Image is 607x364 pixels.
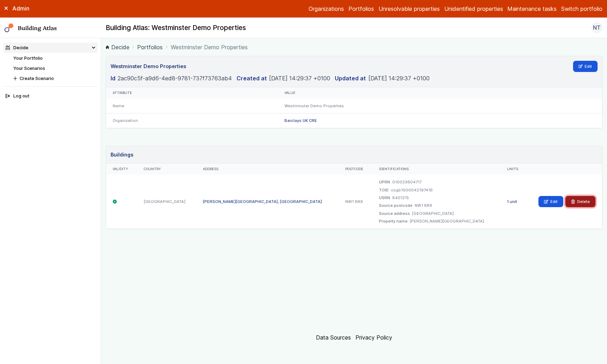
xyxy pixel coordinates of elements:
dd: 2ac90c5f-a9d6-4ed8-9781-737f73763ab4 [118,74,232,82]
a: Portfolios [348,5,374,13]
dd: [DATE] 14:29:37 +0100 [368,74,430,82]
a: [PERSON_NAME][GEOGRAPHIC_DATA], [GEOGRAPHIC_DATA] [203,199,322,204]
span: Westminster Demo Properties [171,43,248,51]
dd: [DATE] 14:29:37 +0100 [269,74,330,82]
div: Country [144,167,190,172]
dd: 8401215 [392,195,409,201]
h3: Westminster Demo Properties [111,63,186,70]
div: Value [284,91,595,95]
div: Decide [6,44,28,51]
a: Your Portfolio [13,56,43,61]
dt: Source address [379,211,410,216]
a: Your Scenarios [13,66,45,71]
a: Barclays UK CRE [284,118,317,123]
h3: Buildings [111,151,133,159]
div: Westminster Demo Properties [278,99,602,113]
button: Log out [3,91,98,101]
a: Unresolvable properties [379,5,440,13]
dd: osgb1000042197416 [391,187,433,193]
dt: UPRN [379,179,390,185]
h2: Building Atlas: Westminster Demo Properties [106,23,246,32]
button: Switch portfolio [561,5,602,13]
a: Edit [573,61,598,72]
div: Units [507,167,520,172]
dt: TOID [379,187,389,193]
dd: NW1 6RX [415,203,432,208]
button: NT [591,22,602,33]
a: Edit [538,196,563,207]
dt: Created at [237,74,267,82]
summary: Decide [3,43,98,53]
a: Maintenance tasks [507,5,557,13]
dt: USRN [379,195,390,201]
dd: [GEOGRAPHIC_DATA] [412,211,454,216]
div: [GEOGRAPHIC_DATA] [137,175,196,228]
a: Privacy Policy [355,334,392,341]
dt: Source postcode [379,203,412,208]
dt: Id [111,74,115,82]
dt: Updated at [335,74,366,82]
span: NT [593,23,601,32]
dd: [PERSON_NAME][GEOGRAPHIC_DATA] [410,218,484,224]
dt: Property name [379,218,408,224]
div: Attribute [113,91,271,95]
div: Organization [106,113,278,128]
a: 1 unit [507,199,517,204]
div: Postcode [345,167,366,172]
dd: 010033604717 [392,179,422,185]
button: Delete [565,196,595,207]
div: Identifications [379,167,493,172]
button: Create Scenario [11,73,98,83]
img: main-0bbd2752.svg [5,23,14,32]
div: Validity [113,167,130,172]
a: Decide [106,43,129,51]
a: Portfolios [137,43,163,51]
div: Name [106,99,278,113]
a: Unidentified properties [444,5,503,13]
a: Data Sources [316,334,351,341]
div: NW1 6RX [339,175,372,228]
div: Address [203,167,332,172]
a: Organizations [309,5,344,13]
